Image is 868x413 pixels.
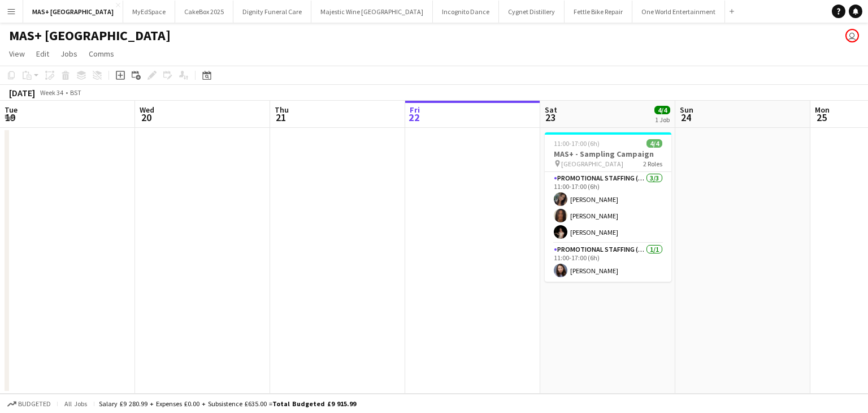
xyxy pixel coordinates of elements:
[6,398,53,410] button: Budgeted
[9,87,35,98] div: [DATE]
[654,106,670,114] span: 4/4
[680,105,693,115] span: Sun
[643,160,662,168] span: 2 Roles
[678,111,693,124] span: 24
[70,88,81,97] div: BST
[545,132,671,282] app-job-card: 11:00-17:00 (6h)4/4MAS+ - Sampling Campaign [GEOGRAPHIC_DATA]2 RolesPromotional Staffing (Brand A...
[561,160,623,168] span: [GEOGRAPHIC_DATA]
[138,111,154,124] span: 20
[37,88,66,97] span: Week 34
[545,105,557,115] span: Sat
[233,1,311,23] button: Dignity Funeral Care
[545,243,671,282] app-card-role: Promotional Staffing (Team Leader)1/111:00-17:00 (6h)[PERSON_NAME]
[813,111,830,124] span: 25
[545,172,671,243] app-card-role: Promotional Staffing (Brand Ambassadors)3/311:00-17:00 (6h)[PERSON_NAME][PERSON_NAME][PERSON_NAME]
[123,1,175,23] button: MyEdSpace
[60,49,77,59] span: Jobs
[36,49,49,59] span: Edit
[3,111,18,124] span: 19
[23,1,123,23] button: MAS+ [GEOGRAPHIC_DATA]
[408,111,420,124] span: 22
[175,1,233,23] button: CakeBox 2025
[62,399,89,408] span: All jobs
[433,1,499,23] button: Incognito Dance
[9,49,25,59] span: View
[99,399,356,408] div: Salary £9 280.99 + Expenses £0.00 + Subsistence £635.00 =
[845,29,859,42] app-user-avatar: Amelia Radley
[655,115,670,124] div: 1 Job
[275,105,289,115] span: Thu
[89,49,114,59] span: Comms
[56,46,82,61] a: Jobs
[632,1,725,23] button: One World Entertainment
[410,105,420,115] span: Fri
[646,139,662,148] span: 4/4
[5,46,29,61] a: View
[311,1,433,23] button: Majestic Wine [GEOGRAPHIC_DATA]
[565,1,632,23] button: Fettle Bike Repair
[5,105,18,115] span: Tue
[84,46,119,61] a: Comms
[18,400,51,408] span: Budgeted
[554,139,600,148] span: 11:00-17:00 (6h)
[273,111,289,124] span: 21
[815,105,830,115] span: Mon
[499,1,565,23] button: Cygnet Distillery
[9,27,171,44] h1: MAS+ [GEOGRAPHIC_DATA]
[543,111,557,124] span: 23
[272,399,356,408] span: Total Budgeted £9 915.99
[545,149,671,159] h3: MAS+ - Sampling Campaign
[32,46,54,61] a: Edit
[140,105,154,115] span: Wed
